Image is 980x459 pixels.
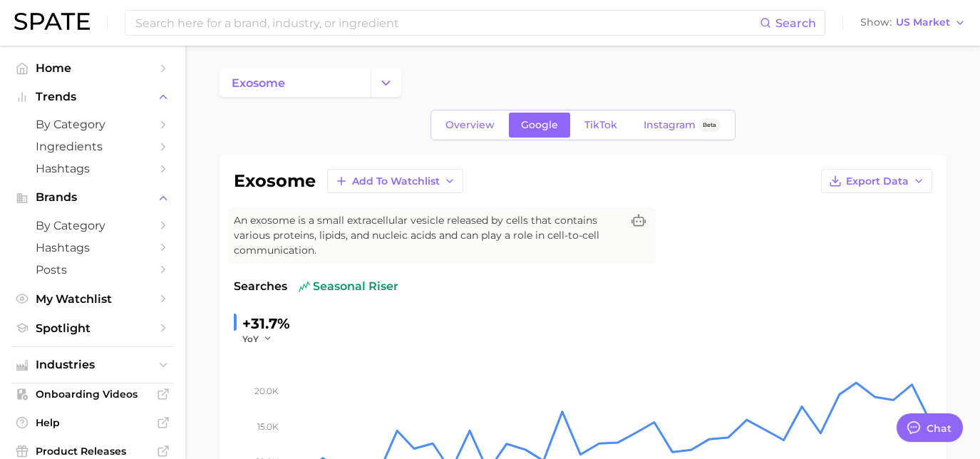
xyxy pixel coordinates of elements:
a: TikTok [572,113,629,138]
span: Searches [234,278,287,295]
a: Google [509,113,570,138]
span: Beta [703,119,716,131]
a: Spotlight [11,317,174,339]
a: Home [11,57,174,79]
span: Hashtags [36,241,150,254]
button: Add to Watchlist [327,169,463,193]
a: My Watchlist [11,288,174,310]
button: Brands [11,187,174,208]
span: Instagram [644,119,696,131]
span: Hashtags [36,162,150,175]
span: Posts [36,263,150,277]
span: Add to Watchlist [352,175,440,187]
div: +31.7% [242,312,290,335]
span: Spotlight [36,321,150,335]
span: Trends [36,91,150,103]
a: by Category [11,215,174,237]
span: Brands [36,191,150,204]
button: YoY [242,333,273,345]
span: Overview [445,119,495,131]
a: Onboarding Videos [11,383,174,405]
button: Trends [11,86,174,108]
input: Search here for a brand, industry, or ingredient [134,11,760,35]
a: Hashtags [11,237,174,259]
span: Search [775,16,816,30]
a: Help [11,412,174,433]
span: Onboarding Videos [36,388,150,401]
span: YoY [242,333,259,345]
span: Export Data [846,175,909,187]
button: Industries [11,354,174,376]
span: exosome [232,76,285,90]
a: Posts [11,259,174,281]
a: Ingredients [11,135,174,158]
span: TikTok [584,119,617,131]
button: Change Category [371,68,401,97]
span: An exosome is a small extracellular vesicle released by cells that contains various proteins, lip... [234,213,621,258]
a: Overview [433,113,507,138]
img: SPATE [14,13,90,30]
tspan: 15.0k [257,421,279,431]
a: InstagramBeta [631,113,733,138]
button: ShowUS Market [857,14,969,32]
span: Ingredients [36,140,150,153]
button: Export Data [821,169,932,193]
a: exosome [220,68,371,97]
a: Hashtags [11,158,174,180]
span: Google [521,119,558,131]
span: Industries [36,359,150,371]
span: Product Releases [36,445,150,458]
span: by Category [36,219,150,232]
span: Home [36,61,150,75]
span: US Market [896,19,950,26]
span: Show [860,19,892,26]
h1: exosome [234,172,316,190]
span: by Category [36,118,150,131]
span: Help [36,416,150,429]
a: by Category [11,113,174,135]
span: My Watchlist [36,292,150,306]
span: seasonal riser [299,278,398,295]
tspan: 20.0k [254,386,279,396]
img: seasonal riser [299,281,310,292]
